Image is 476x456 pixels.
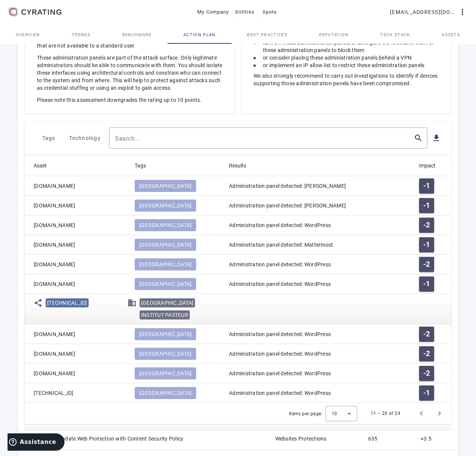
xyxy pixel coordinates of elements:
p: These administration panels are part of the attack surface. Only legitimate administrators should... [37,54,223,92]
span: [GEOGRAPHIC_DATA] [139,221,192,229]
mat-cell: [DOMAIN_NAME] [25,324,129,344]
mat-chip-listbox: Tags [135,218,217,233]
mat-chip-listbox: Tags [135,237,217,252]
mat-cell: Administration panel detected: WordPress [223,215,413,235]
mat-cell: [DOMAIN_NAME] [25,176,129,196]
mat-cell: [DOMAIN_NAME] [25,274,129,294]
span: Assets [442,33,460,37]
mat-cell: Administration panel detected: [PERSON_NAME] [223,196,413,215]
span: Trends [72,33,91,37]
span: [GEOGRAPHIC_DATA] [139,280,192,288]
span: INSTITUT PASTEUR [141,312,188,318]
li: or implement an IP allow list to restrict these administration panels [253,61,439,69]
mat-icon: file_download [432,134,441,143]
span: -1 [423,389,430,397]
div: Asset [34,161,47,170]
div: Tags [135,161,146,170]
td: Update Web Protection with Content Security Policy [52,430,269,450]
mat-chip-listbox: Tags [135,198,217,213]
mat-chip-listbox: Tags [135,327,217,342]
td: 2 [18,430,52,450]
span: [GEOGRAPHIC_DATA] [139,182,192,190]
span: -2 [423,350,430,358]
g: CYRATING [21,9,61,15]
li: turn off these administration panels or configure the firewall in front of these administration p... [253,39,439,54]
mat-icon: domain [127,298,137,307]
mat-icon: share [34,298,43,307]
button: Spots [258,5,282,19]
span: [GEOGRAPHIC_DATA] [139,241,192,249]
span: -2 [423,330,430,338]
td: Websites Protections [269,430,362,450]
span: -2 [423,261,430,268]
button: Previous page [412,404,430,422]
span: [GEOGRAPHIC_DATA] [139,261,192,268]
button: Technology [67,131,103,145]
span: undefined/ [253,20,439,87]
mat-cell: Administration panel detected: WordPress [223,324,413,344]
span: Action Plan [183,33,216,37]
span: [GEOGRAPHIC_DATA] [141,300,193,306]
td: 635 [362,430,415,450]
mat-cell: [TECHNICAL_ID] [25,383,129,403]
p: Please note this assessment downgrades the rating up to 10 points. [37,96,223,104]
span: Benchmark [122,33,152,37]
div: 11 – 20 of 24 [371,410,400,417]
mat-label: Search... [115,135,140,142]
span: [GEOGRAPHIC_DATA] [139,330,192,338]
span: Reputation [319,33,349,37]
mat-chip-listbox: Tags [135,366,217,381]
li: or consider placing these administration panels behind a VPN [253,54,439,61]
mat-cell: Administration panel detected: WordPress [223,364,413,383]
span: [GEOGRAPHIC_DATA] [139,350,192,358]
p: We also strongly recommend to carry out investigations to identify if devices supporting those ad... [253,72,439,87]
span: [TECHNICAL_ID] [47,300,87,306]
button: My Company [194,5,232,19]
span: Tech Stack [380,33,410,37]
mat-chip-listbox: Tags [135,178,217,193]
button: Entities [232,5,258,19]
mat-cell: Administration panel detected: WordPress [223,383,413,403]
div: Impact [419,161,442,170]
span: Tags [42,132,55,144]
mat-chip-listbox: Tags [135,385,217,401]
mat-chip-listbox: Tags [135,346,217,361]
td: +3.5 [415,430,458,450]
span: Overview [16,33,40,37]
span: Best practices [247,33,287,37]
span: [GEOGRAPHIC_DATA] [139,389,192,397]
span: Take it to the next level with overall best practices./ [37,20,223,104]
mat-cell: [DOMAIN_NAME] [25,215,129,235]
iframe: Ouvre un widget dans lequel vous pouvez trouver plus d’informations [8,433,64,452]
mat-cell: [DOMAIN_NAME] [25,364,129,383]
div: Results [229,161,246,170]
mat-cell: [DOMAIN_NAME] [25,344,129,364]
span: -1 [423,241,430,249]
mat-cell: [DOMAIN_NAME] [25,255,129,274]
span: My Company [197,6,229,18]
mat-icon: search [409,134,427,143]
mat-cell: [DOMAIN_NAME] [25,235,129,255]
div: Items per page: [289,410,322,418]
div: Asset [34,161,54,170]
button: [EMAIL_ADDRESS][DOMAIN_NAME] [387,5,470,19]
span: -1 [423,280,430,288]
button: Next page [430,404,448,422]
span: Spots [263,6,277,18]
span: Entities [235,6,255,18]
div: Impact [419,161,436,170]
mat-cell: [DOMAIN_NAME] [25,196,129,215]
div: Results [229,161,253,170]
div: Tags [135,161,153,170]
span: -2 [423,221,430,229]
mat-icon: more_vert [458,8,467,17]
mat-chip-listbox: Tags [135,276,217,292]
mat-cell: Administration panel detected: WordPress [223,344,413,364]
span: [EMAIL_ADDRESS][DOMAIN_NAME] [390,6,458,18]
span: -1 [423,202,430,209]
span: [GEOGRAPHIC_DATA] [139,370,192,377]
span: Technology [69,132,101,144]
mat-cell: Administration panel detected: WordPress [223,274,413,294]
mat-chip-listbox: Tags [135,257,217,272]
mat-cell: Administration panel detected: [PERSON_NAME] [223,176,413,196]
